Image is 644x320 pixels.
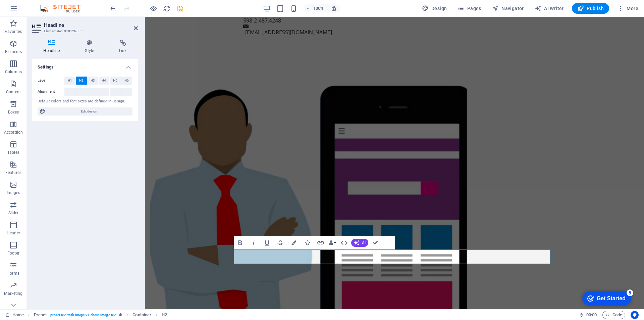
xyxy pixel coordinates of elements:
label: Alignment [38,88,64,96]
button: Navigator [489,3,527,14]
h4: Link [108,40,138,54]
button: Link [314,236,327,249]
p: Forms [7,271,19,276]
h4: Style [74,40,108,54]
button: AI Writer [532,3,567,14]
button: Bold (Ctrl+B) [234,236,247,249]
h4: Headline [32,40,74,54]
span: H6 [124,77,129,85]
button: Underline (Ctrl+U) [261,236,273,249]
i: Save (Ctrl+S) [176,5,184,12]
p: Elements [5,49,22,54]
p: Columns [5,69,22,75]
span: Navigator [492,5,524,12]
img: Editor Logo [39,4,89,12]
label: Level [38,77,64,85]
button: AI [351,239,368,247]
i: On resize automatically adjust zoom level to fit chosen device. [331,5,337,11]
span: More [617,5,638,12]
button: Code [602,311,625,319]
p: Marketing [4,291,22,296]
span: H2 [79,77,84,85]
button: Pages [455,3,484,14]
p: Features [5,170,21,175]
h2: Headline [44,22,138,28]
button: H5 [110,77,121,85]
span: Pages [458,5,481,12]
div: 5 [50,1,56,8]
h6: Session time [579,311,597,319]
button: Publish [572,3,609,14]
span: AI Writer [535,5,564,12]
button: Click here to leave preview mode and continue editing [149,4,157,12]
span: Publish [577,5,604,12]
p: Boxes [8,109,19,115]
a: Click to cancel selection. Double-click to open Pages [5,311,24,319]
button: Italic (Ctrl+I) [247,236,260,249]
p: Content [6,89,21,95]
div: Default colors and font sizes are defined in Design. [38,99,132,104]
p: Favorites [5,29,22,34]
button: H2 [76,77,87,85]
nav: breadcrumb [34,311,167,319]
span: AI [362,241,366,245]
button: Edit design [38,107,132,116]
button: Data Bindings [328,236,337,249]
span: Click to select. Double-click to edit [132,311,151,319]
span: H5 [113,77,117,85]
span: H4 [102,77,106,85]
button: Confirm (Ctrl+⏎) [369,236,382,249]
button: H4 [99,77,110,85]
button: save [176,4,184,12]
button: Design [419,3,450,14]
button: H3 [87,77,98,85]
div: Design (Ctrl+Alt+Y) [419,3,450,14]
button: 100% [303,4,327,12]
div: Get Started 5 items remaining, 0% complete [5,3,54,17]
span: Code [605,311,622,319]
i: Undo: Edit headline (Ctrl+Z) [109,5,117,12]
p: Header [7,230,20,236]
p: Slider [8,210,19,216]
p: Footer [7,250,19,256]
button: reload [163,4,171,12]
div: Get Started [20,7,49,13]
button: H1 [64,77,75,85]
h4: Settings [32,59,138,71]
span: H3 [91,77,95,85]
span: Click to select. Double-click to edit [162,311,167,319]
button: undo [109,4,117,12]
span: Edit design [48,107,130,116]
button: Icons [301,236,314,249]
button: HTML [338,236,351,249]
p: Accordion [4,130,23,135]
button: Colors [287,236,300,249]
i: This element is a customizable preset [119,313,122,317]
button: Strikethrough [274,236,287,249]
span: Design [422,5,447,12]
button: H6 [121,77,132,85]
span: . preset-text-with-image-v4-about-image-text [49,311,116,319]
button: More [614,3,641,14]
span: : [591,312,592,317]
h3: Element #ed-910126836 [44,28,124,34]
h6: 100% [313,4,324,12]
span: H1 [68,77,72,85]
button: Usercentrics [631,311,639,319]
span: 00 00 [586,311,597,319]
p: Tables [7,150,19,155]
i: Reload page [163,5,171,12]
span: Click to select. Double-click to edit [34,311,47,319]
p: Images [7,190,20,195]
